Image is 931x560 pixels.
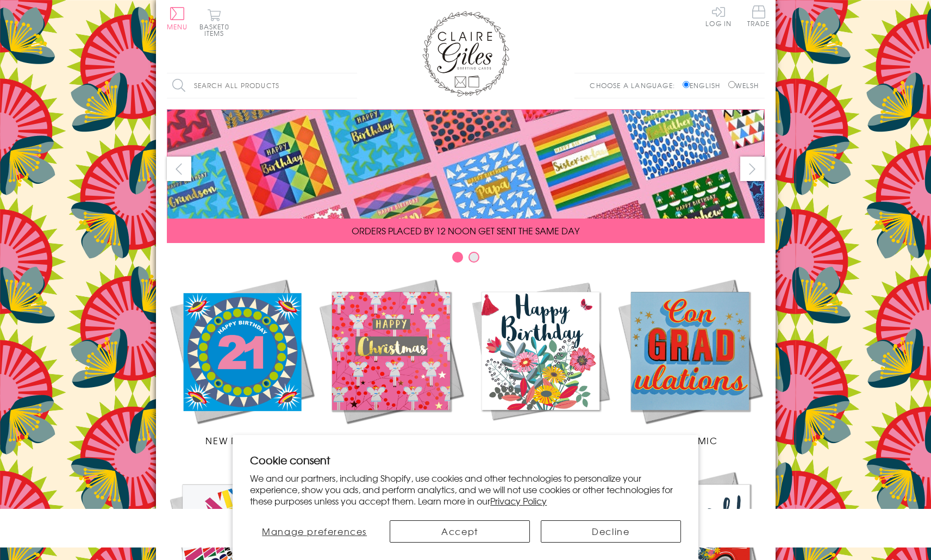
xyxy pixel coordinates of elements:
button: Carousel Page 2 [468,252,479,263]
button: Decline [541,520,681,543]
a: Birthdays [466,276,615,447]
label: English [683,80,726,90]
a: New Releases [167,276,316,447]
span: Christmas [363,434,418,447]
div: Carousel Pagination [167,251,765,268]
a: Privacy Policy [490,494,547,507]
span: Birthdays [514,434,566,447]
button: Accept [390,520,530,543]
a: Log In [705,5,732,27]
input: English [683,81,690,88]
span: Trade [747,5,770,27]
input: Search all products [167,73,357,98]
span: 0 items [204,22,229,38]
span: New Releases [205,434,277,447]
button: next [740,157,765,181]
button: Carousel Page 1 (Current Slide) [452,252,463,263]
img: Claire Giles Greetings Cards [422,11,509,97]
button: Menu [167,7,188,30]
span: Academic [662,434,718,447]
a: Academic [615,276,765,447]
span: ORDERS PLACED BY 12 NOON GET SENT THE SAME DAY [352,224,579,237]
span: Menu [167,22,188,32]
input: Welsh [728,81,735,88]
button: Basket0 items [199,9,229,36]
label: Welsh [728,80,759,90]
button: prev [167,157,191,181]
span: Manage preferences [262,525,367,538]
p: Choose a language: [590,80,680,90]
button: Manage preferences [250,520,379,543]
a: Christmas [316,276,466,447]
a: Trade [747,5,770,29]
h2: Cookie consent [250,452,681,468]
p: We and our partners, including Shopify, use cookies and other technologies to personalize your ex... [250,472,681,506]
input: Search [346,73,357,98]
